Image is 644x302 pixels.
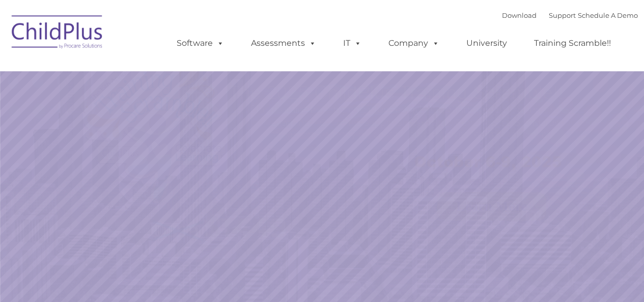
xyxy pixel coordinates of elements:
a: Schedule A Demo [578,11,638,19]
img: ChildPlus by Procare Solutions [7,8,108,59]
a: University [456,33,517,53]
a: IT [333,33,372,53]
font: | [502,11,638,19]
a: Download [502,11,537,19]
a: Training Scramble!! [524,33,621,53]
a: Company [378,33,450,53]
a: Software [166,33,234,53]
a: Learn More [437,192,546,221]
a: Assessments [241,33,326,53]
a: Support [549,11,576,19]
